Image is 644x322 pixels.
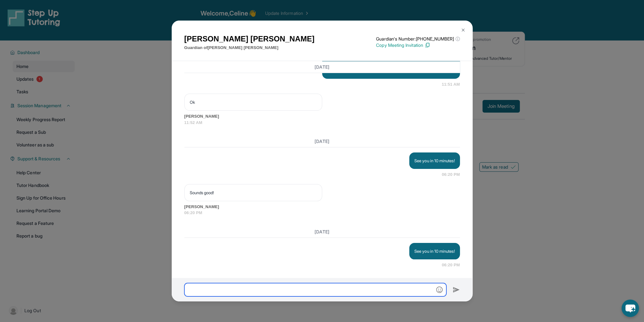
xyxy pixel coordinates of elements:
[461,28,466,33] img: Close Icon
[453,286,460,294] img: Send icon
[184,113,460,120] span: [PERSON_NAME]
[190,99,317,105] p: Ok
[184,204,460,210] span: [PERSON_NAME]
[414,248,455,254] p: See you in 10 minutes!
[184,120,460,126] span: 11:52 AM
[436,287,443,293] img: Emoji
[184,210,460,216] span: 06:20 PM
[184,229,460,235] h3: [DATE]
[376,36,460,42] p: Guardian's Number: [PHONE_NUMBER]
[414,158,455,164] p: See you in 10 minutes!
[376,42,460,48] p: Copy Meeting Invitation
[442,262,460,268] span: 06:20 PM
[442,81,460,88] span: 11:51 AM
[184,138,460,145] h3: [DATE]
[424,42,430,48] img: Copy Icon
[442,171,460,178] span: 06:20 PM
[455,36,460,42] span: ⓘ
[184,45,315,51] p: Guardian of [PERSON_NAME] [PERSON_NAME]
[184,33,315,45] h1: [PERSON_NAME] [PERSON_NAME]
[184,64,460,70] h3: [DATE]
[190,189,317,196] p: Sounds good!
[622,300,639,317] button: chat-button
